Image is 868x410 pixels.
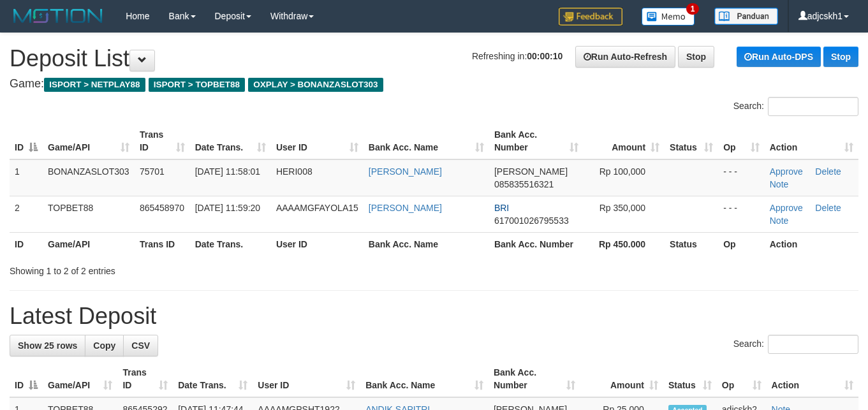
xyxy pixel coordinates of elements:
th: Amount: activate to sort column ascending [580,361,663,397]
a: Approve [770,166,803,177]
a: Approve [770,203,803,213]
span: [DATE] 11:58:01 [195,166,260,177]
th: User ID: activate to sort column ascending [271,123,364,159]
a: Run Auto-DPS [737,47,821,67]
span: OXPLAY > BONANZASLOT303 [248,78,383,92]
th: Date Trans. [190,232,271,256]
img: Button%20Memo.svg [642,8,695,26]
a: [PERSON_NAME] [369,203,442,213]
h1: Latest Deposit [10,304,858,329]
input: Search: [768,97,858,116]
td: 1 [10,159,43,196]
h1: Deposit List [10,46,858,71]
img: panduan.png [714,8,778,25]
a: Run Auto-Refresh [575,46,675,68]
th: Action [765,232,858,256]
th: Bank Acc. Number [489,232,584,256]
div: Showing 1 to 2 of 2 entries [10,260,352,277]
span: AAAAMGFAYOLA15 [276,203,358,213]
th: Trans ID [135,232,190,256]
h4: Game: [10,78,858,91]
th: Op [718,232,765,256]
th: Amount: activate to sort column ascending [584,123,665,159]
a: Stop [678,46,714,68]
a: Note [770,179,789,189]
span: Refreshing in: [472,51,563,61]
label: Search: [733,97,858,116]
th: Action: activate to sort column ascending [765,123,858,159]
th: Action: activate to sort column ascending [767,361,858,397]
th: Op: activate to sort column ascending [717,361,767,397]
span: [PERSON_NAME] [494,166,568,177]
a: Note [770,216,789,226]
a: Delete [815,166,841,177]
th: User ID [271,232,364,256]
td: - - - [718,159,765,196]
th: Bank Acc. Name: activate to sort column ascending [360,361,489,397]
span: Copy [93,340,115,351]
a: Copy [85,335,124,356]
th: Rp 450.000 [584,232,665,256]
th: Date Trans.: activate to sort column ascending [190,123,271,159]
span: 75701 [140,166,165,177]
span: CSV [131,340,150,351]
a: Show 25 rows [10,335,85,356]
span: 865458970 [140,203,184,213]
td: 2 [10,196,43,232]
span: Copy 617001026795533 to clipboard [494,216,569,226]
th: Game/API [43,232,135,256]
th: Status: activate to sort column ascending [665,123,718,159]
th: Date Trans.: activate to sort column ascending [173,361,253,397]
span: Copy 085835516321 to clipboard [494,179,554,189]
td: TOPBET88 [43,196,135,232]
span: [DATE] 11:59:20 [195,203,260,213]
th: ID: activate to sort column descending [10,123,43,159]
th: Bank Acc. Number: activate to sort column ascending [489,361,580,397]
a: Delete [815,203,841,213]
th: Trans ID: activate to sort column ascending [135,123,190,159]
label: Search: [733,335,858,354]
td: BONANZASLOT303 [43,159,135,196]
th: User ID: activate to sort column ascending [253,361,360,397]
strong: 00:00:10 [527,51,563,61]
a: CSV [123,335,158,356]
span: BRI [494,203,509,213]
th: Trans ID: activate to sort column ascending [117,361,173,397]
span: ISPORT > NETPLAY88 [44,78,145,92]
th: ID [10,232,43,256]
td: - - - [718,196,765,232]
span: HERI008 [276,166,313,177]
span: Rp 350,000 [600,203,645,213]
span: Rp 100,000 [600,166,645,177]
th: Game/API: activate to sort column ascending [43,123,135,159]
th: Op: activate to sort column ascending [718,123,765,159]
span: ISPORT > TOPBET88 [149,78,245,92]
th: Bank Acc. Name [364,232,489,256]
a: Stop [823,47,858,67]
th: ID: activate to sort column descending [10,361,43,397]
th: Bank Acc. Number: activate to sort column ascending [489,123,584,159]
th: Status [665,232,718,256]
a: [PERSON_NAME] [369,166,442,177]
th: Status: activate to sort column ascending [663,361,717,397]
span: 1 [686,3,700,15]
img: Feedback.jpg [559,8,622,26]
img: MOTION_logo.png [10,6,107,26]
span: Show 25 rows [18,340,77,351]
th: Bank Acc. Name: activate to sort column ascending [364,123,489,159]
input: Search: [768,335,858,354]
th: Game/API: activate to sort column ascending [43,361,117,397]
